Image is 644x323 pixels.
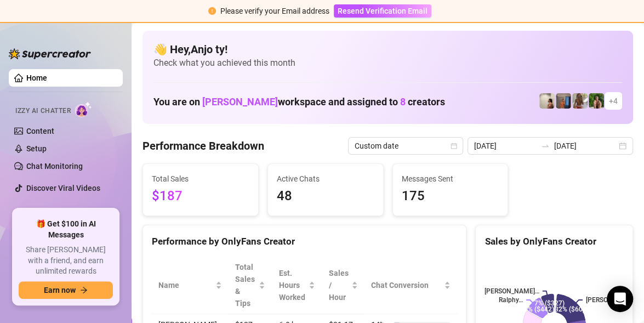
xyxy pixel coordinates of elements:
a: Content [26,127,54,135]
span: Izzy AI Chatter [15,106,71,116]
img: Wayne [556,93,571,109]
span: Total Sales & Tips [235,261,257,309]
h4: Performance Breakdown [143,138,264,154]
span: Sales / Hour [328,267,349,303]
a: Home [26,73,47,82]
img: Nathaniel [572,93,588,109]
div: Please verify your Email address [220,5,329,17]
div: Open Intercom Messenger [607,286,633,312]
span: arrow-right [80,286,88,294]
span: 8 [400,96,406,107]
text: [PERSON_NAME]… [485,287,539,295]
span: 🎁 Get $100 in AI Messages [19,219,113,240]
span: Total Sales [152,173,249,185]
span: Chat Conversion [371,279,442,291]
a: Discover Viral Videos [26,184,100,192]
img: Ralphy [539,93,555,109]
a: Chat Monitoring [26,162,83,171]
span: Earn now [44,286,76,294]
div: Performance by OnlyFans Creator [152,234,457,249]
th: Chat Conversion [364,257,457,314]
th: Total Sales & Tips [229,257,272,314]
img: logo-BBDzfeDw.svg [9,48,91,59]
span: Share [PERSON_NAME] with a friend, and earn unlimited rewards [19,245,113,277]
span: Custom date [355,138,457,154]
th: Name [152,257,229,314]
th: Sales / Hour [322,257,364,314]
span: [PERSON_NAME] [202,96,278,107]
button: Resend Verification Email [334,4,431,18]
span: to [541,141,550,150]
img: AI Chatter [75,101,92,117]
span: Active Chats [277,173,374,185]
span: $187 [152,186,249,207]
div: Est. Hours Worked [278,267,306,303]
span: Resend Verification Email [338,7,428,15]
span: + 4 [609,95,618,107]
span: swap-right [541,141,550,150]
h1: You are on workspace and assigned to creators [153,96,445,108]
span: Check what you achieved this month [153,57,622,69]
button: Earn nowarrow-right [19,281,113,299]
span: Messages Sent [402,173,499,185]
div: Sales by OnlyFans Creator [485,234,624,249]
a: Setup [26,144,47,153]
h4: 👋 Hey, Anjo ty ! [153,42,622,57]
span: exclamation-circle [208,7,216,15]
img: Nathaniel [589,93,604,109]
span: 48 [277,186,374,207]
span: calendar [451,143,457,149]
span: 175 [402,186,499,207]
input: End date [554,140,617,152]
text: [PERSON_NAME]… [586,296,641,304]
text: Ralphy… [499,296,523,304]
span: Name [158,279,213,291]
input: Start date [474,140,537,152]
